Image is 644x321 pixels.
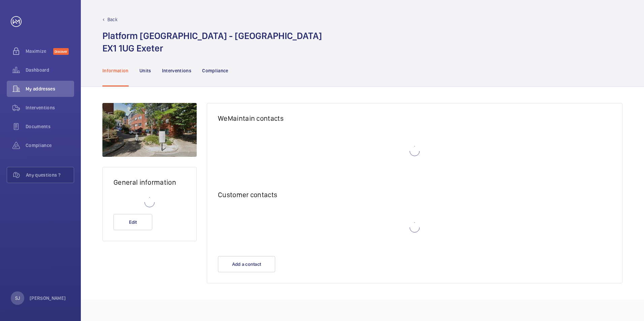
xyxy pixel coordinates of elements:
h2: WeMaintain contacts [218,114,611,122]
h1: Platform [GEOGRAPHIC_DATA] - [GEOGRAPHIC_DATA] EX1 1UG Exeter [102,30,322,55]
p: SJ [15,295,20,301]
span: Documents [26,123,74,130]
h2: General information [114,178,186,186]
p: Back [107,16,118,23]
p: Units [139,67,151,74]
p: Information [102,67,129,74]
p: Compliance [202,67,228,74]
span: Interventions [26,104,74,111]
p: [PERSON_NAME] [30,295,66,301]
button: Edit [114,214,152,230]
button: Add a contact [218,256,275,272]
span: Discover [53,48,69,55]
h2: Customer contacts [218,190,611,199]
span: Compliance [26,142,74,149]
span: Any questions ? [26,172,74,178]
span: Dashboard [26,67,74,73]
span: Maximize [26,48,53,55]
p: Interventions [162,67,192,74]
span: My addresses [26,85,74,92]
